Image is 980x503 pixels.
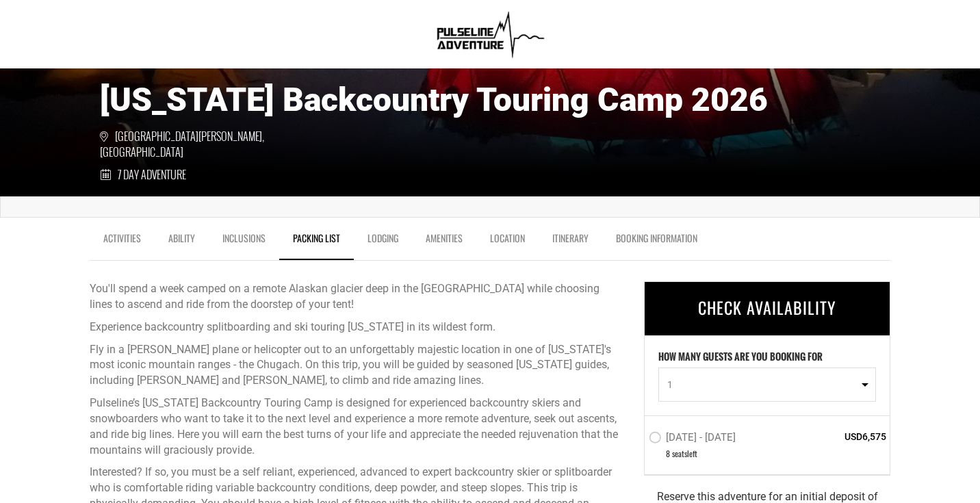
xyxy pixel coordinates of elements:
button: 1 [658,367,876,401]
span: 8 [666,447,670,459]
a: Activities [90,224,155,259]
a: Location [476,224,539,259]
a: BOOKING INFORMATION [602,224,711,259]
img: 1638909355.png [431,7,550,62]
span: CHECK AVAILABILITY [698,295,836,320]
span: 1 [667,377,858,391]
p: You'll spend a week camped on a remote Alaskan glacier deep in the [GEOGRAPHIC_DATA] while choosi... [90,281,623,313]
a: Lodging [354,224,412,259]
a: Packing List [279,224,354,260]
a: Inclusions [209,224,279,259]
span: [GEOGRAPHIC_DATA][PERSON_NAME], [GEOGRAPHIC_DATA] [100,129,295,160]
p: Fly in a [PERSON_NAME] plane or helicopter out to an unforgettably majestic location in one of [U... [90,342,623,389]
a: Amenities [412,224,476,259]
a: Itinerary [539,224,602,259]
span: seat left [672,447,697,459]
p: Experience backcountry splitboarding and ski touring [US_STATE] in its wildest form. [90,320,623,335]
span: USD6,575 [787,429,886,443]
span: 7 Day Adventure [118,167,186,183]
a: Ability [155,224,209,259]
label: [DATE] - [DATE] [649,430,739,447]
label: HOW MANY GUESTS ARE YOU BOOKING FOR [658,349,823,367]
h1: [US_STATE] Backcountry Touring Camp 2026 [100,81,880,118]
span: s [684,447,687,459]
p: Pulseline’s [US_STATE] Backcountry Touring Camp is designed for experienced backcountry skiers an... [90,396,623,458]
